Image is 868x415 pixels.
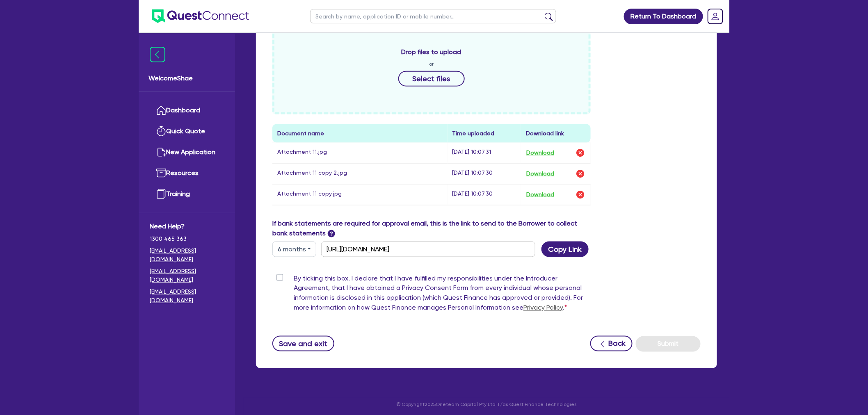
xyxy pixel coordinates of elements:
input: Search by name, application ID or mobile number... [310,9,556,23]
td: [DATE] 10:07:31 [448,143,521,164]
td: [DATE] 10:07:30 [448,163,521,184]
img: new-application [156,147,166,157]
span: 1300 465 363 [150,235,224,243]
td: [DATE] 10:07:30 [448,184,521,205]
a: New Application [150,142,224,163]
img: delete-icon [576,148,585,158]
span: Need Help? [150,221,224,231]
span: Drop files to upload [402,47,461,57]
button: Back [590,336,633,351]
button: Save and exit [272,336,334,351]
img: delete-icon [576,169,585,179]
button: Select files [398,71,465,87]
a: Return To Dashboard [624,9,703,24]
button: Download [526,169,555,179]
a: Training [150,184,224,205]
td: Attachment 11.jpg [272,143,448,164]
a: [EMAIL_ADDRESS][DOMAIN_NAME] [150,267,224,284]
img: resources [156,168,166,178]
td: Attachment 11 copy.jpg [272,184,448,205]
img: delete-icon [576,190,585,200]
a: [EMAIL_ADDRESS][DOMAIN_NAME] [150,287,224,305]
a: Quick Quote [150,121,224,142]
img: training [156,189,166,199]
a: Resources [150,163,224,184]
img: icon-menu-close [150,47,165,62]
label: If bank statements are required for approval email, this is the link to send to the Borrower to c... [272,219,591,238]
th: Download link [521,124,591,143]
span: ? [328,230,335,237]
a: Dropdown toggle [705,6,726,27]
button: Dropdown toggle [272,242,316,257]
span: or [429,60,434,68]
a: Dashboard [150,100,224,121]
img: quick-quote [156,126,166,136]
button: Submit [636,336,701,352]
th: Time uploaded [448,124,521,143]
span: Welcome Shae [148,73,225,83]
button: Download [526,189,555,200]
a: [EMAIL_ADDRESS][DOMAIN_NAME] [150,246,224,264]
button: Copy Link [541,242,589,257]
th: Document name [272,124,448,143]
button: Download [526,148,555,158]
p: © Copyright 2025 Oneteam Capital Pty Ltd T/as Quest Finance Technologies [250,401,723,408]
label: By ticking this box, I declare that I have fulfilled my responsibilities under the Introducer Agr... [294,274,591,316]
a: Privacy Policy [523,304,563,312]
img: quest-connect-logo-blue [152,9,249,23]
td: Attachment 11 copy 2.jpg [272,163,448,184]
